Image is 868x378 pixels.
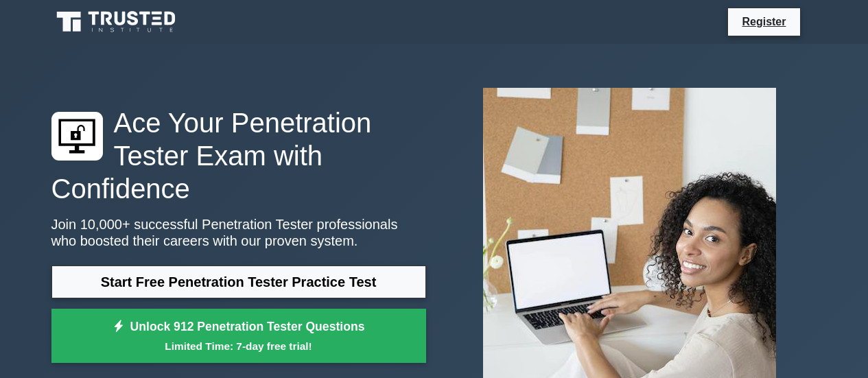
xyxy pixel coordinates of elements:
h1: Ace Your Penetration Tester Exam with Confidence [51,106,426,205]
p: Join 10,000+ successful Penetration Tester professionals who boosted their careers with our prove... [51,216,426,249]
a: Start Free Penetration Tester Practice Test [51,265,426,298]
a: Register [734,13,794,30]
small: Limited Time: 7-day free trial! [69,338,409,354]
a: Unlock 912 Penetration Tester QuestionsLimited Time: 7-day free trial! [51,309,426,364]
